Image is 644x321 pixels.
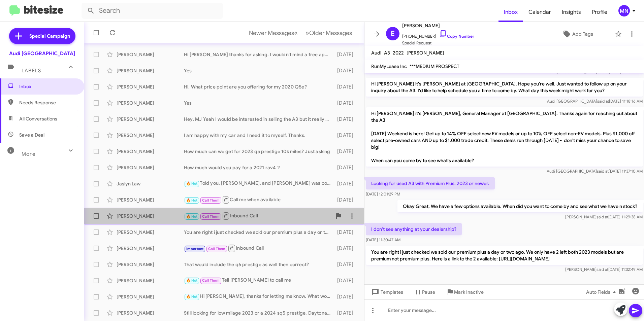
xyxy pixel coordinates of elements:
input: Search [82,3,223,19]
div: [DATE] [334,277,359,284]
span: [DATE] 12:01:29 PM [366,191,400,197]
div: That would include the q6 prestige as well then correct? [184,261,334,268]
span: » [305,29,309,37]
button: Next [301,26,356,40]
div: [PERSON_NAME] [117,261,184,268]
button: Auto Fields [581,286,624,298]
div: Inbound Call [184,212,332,220]
span: [PERSON_NAME] [407,50,444,56]
span: Call Them [202,278,220,283]
p: Okay Great, We have a few options available. When did you want to come by and see what we have n ... [397,200,643,212]
span: 🔥 Hot [186,278,198,283]
span: 🔥 Hot [186,181,198,186]
span: Older Messages [309,29,352,37]
span: said at [597,214,608,219]
div: [PERSON_NAME] [117,116,184,122]
span: Mark Inactive [454,286,484,298]
span: Needs Response [19,99,76,106]
span: Pause [422,286,435,298]
a: Copy Number [439,34,474,39]
span: said at [597,169,609,174]
a: Special Campaign [9,28,75,44]
span: Templates [370,286,403,298]
div: Yes [184,67,334,74]
span: Call Them [208,247,226,251]
span: Special Campaign [29,33,70,39]
span: « [294,29,298,37]
div: [PERSON_NAME] [117,197,184,203]
span: [PHONE_NUMBER] [402,30,474,40]
span: 🔥 Hot [186,198,198,203]
div: Yes [184,100,334,106]
div: Still looking for low milage 2023 or a 2024 sq5 prestige. Daytona grey or silver metallic. My 201... [184,310,334,316]
button: Mark Inactive [441,286,489,298]
div: [PERSON_NAME] [117,245,184,252]
div: Hi [PERSON_NAME], thanks for letting me know. What would a lease look like for q6-etron RWD premi... [184,293,334,300]
p: Hi [PERSON_NAME] it's [PERSON_NAME], General Manager at [GEOGRAPHIC_DATA]. Thanks again for reach... [366,107,643,167]
nav: Page navigation example [245,26,356,40]
span: Important [186,247,204,251]
span: Newer Messages [249,29,294,37]
div: [PERSON_NAME] [117,213,184,219]
div: [DATE] [334,67,359,74]
span: ***MEDIUM PROSPECT [410,63,459,69]
p: Looking for used A3 with Premium Plus. 2023 or newer. [366,177,495,189]
div: [DATE] [334,293,359,300]
span: [PERSON_NAME] [DATE] 11:29:38 AM [565,214,643,219]
p: I don't see anything at your dealership? [366,223,462,235]
div: [DATE] [334,180,359,187]
div: [DATE] [334,83,359,90]
span: Call Them [202,198,220,203]
div: Call me when available [184,195,334,204]
span: Call Them [202,214,220,219]
span: Audi [GEOGRAPHIC_DATA] [DATE] 11:37:10 AM [547,169,643,174]
div: [PERSON_NAME] [117,229,184,236]
div: [DATE] [334,261,359,268]
span: Profile [586,2,613,22]
button: Previous [245,26,302,40]
div: [PERSON_NAME] [117,277,184,284]
span: said at [597,99,609,104]
div: [DATE] [334,310,359,316]
div: [PERSON_NAME] [117,51,184,58]
span: 🔥 Hot [186,214,198,219]
p: You are right i just checked we sold our premium plus a day or two ago. We only have 2 left both ... [366,246,643,265]
span: More [22,151,35,157]
div: [PERSON_NAME] [117,164,184,171]
span: [PERSON_NAME] [DATE] 11:32:49 AM [565,267,643,272]
button: MN [613,5,637,16]
span: [PERSON_NAME] [402,22,474,30]
span: Special Request [402,40,474,46]
div: [DATE] [334,100,359,106]
div: [PERSON_NAME] [117,83,184,90]
div: [PERSON_NAME] [117,132,184,139]
div: [PERSON_NAME] [117,148,184,155]
a: Calendar [523,2,556,22]
a: Insights [556,2,586,22]
div: [PERSON_NAME] [117,100,184,106]
div: Hi. What price point are you offering for my 2020 Q5e? [184,83,334,90]
div: Tell [PERSON_NAME] to call me [184,277,334,284]
span: 🔥 Hot [186,294,198,299]
div: How much would you pay for a 2021 rav4？ [184,164,334,171]
div: [DATE] [334,148,359,155]
div: Jaslyn Law [117,180,184,187]
button: Pause [409,286,441,298]
div: Audi [GEOGRAPHIC_DATA] [9,50,75,57]
div: [DATE] [334,229,359,236]
div: How much can we get for 2023 q5 prestige 10k miles? Just asking [184,148,334,155]
p: Hi [PERSON_NAME] it's [PERSON_NAME] at [GEOGRAPHIC_DATA]. Hope you're well. Just wanted to follow... [366,78,643,97]
span: Add Tags [572,28,593,40]
button: Add Tags [543,28,612,40]
a: Inbox [498,2,523,22]
span: Audi [GEOGRAPHIC_DATA] [DATE] 11:18:16 AM [547,99,643,104]
span: [DATE] 11:30:47 AM [366,237,400,242]
button: Templates [364,286,409,298]
span: E [391,28,395,39]
div: You are right i just checked we sold our premium plus a day or two ago. We only have 2 left both ... [184,229,334,236]
div: Inbound Call [184,244,334,252]
span: Auto Fields [586,286,618,298]
div: Told you, [PERSON_NAME], and [PERSON_NAME] was coming in [DATE] at 9 and there was no record of a... [184,180,334,187]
